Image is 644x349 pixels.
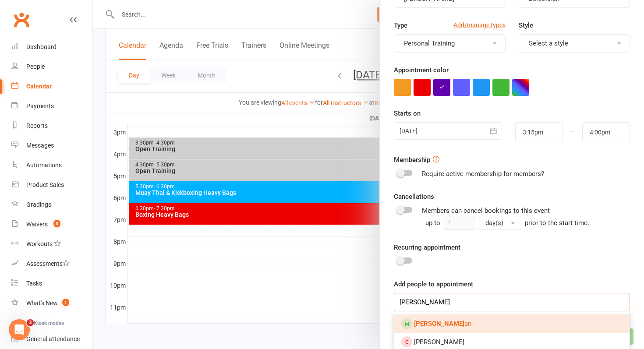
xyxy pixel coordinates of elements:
[11,293,92,313] a: What's New1
[26,83,52,90] div: Calendar
[26,181,64,188] div: Product Sales
[26,260,70,267] div: Assessments
[519,34,630,53] button: Select a style
[11,9,32,31] a: Clubworx
[394,34,505,53] button: Personal Training
[26,102,54,109] div: Payments
[26,335,80,342] div: General attendance
[422,169,544,179] div: Require active membership for members?
[11,96,92,116] a: Payments
[394,65,449,75] label: Appointment color
[422,205,630,230] div: Members can cancel bookings to this event
[26,142,54,149] div: Messages
[394,155,430,165] label: Membership
[11,234,92,254] a: Workouts
[11,175,92,195] a: Product Sales
[26,280,42,287] div: Tasks
[11,274,92,293] a: Tasks
[11,57,92,77] a: People
[26,122,48,129] div: Reports
[394,293,630,311] input: Search and members and prospects
[11,195,92,215] a: Gradings
[394,20,407,31] label: Type
[394,108,421,119] label: Starts on
[414,338,464,346] span: [PERSON_NAME]
[11,155,92,175] a: Automations
[394,242,460,253] label: Recurring appointment
[9,319,30,340] iframe: Intercom live chat
[485,219,503,227] span: day(s)
[62,299,69,306] span: 1
[11,77,92,96] a: Calendar
[26,43,57,50] div: Dashboard
[11,116,92,136] a: Reports
[27,319,34,326] span: 3
[414,320,471,328] span: an
[11,329,92,349] a: General attendance kiosk mode
[26,63,45,70] div: People
[425,216,521,230] div: up to
[529,39,568,47] span: Select a style
[394,279,473,289] label: Add people to appointment
[11,37,92,57] a: Dashboard
[453,20,506,30] a: Add/manage types
[563,122,583,142] div: –
[11,136,92,155] a: Messages
[26,300,58,307] div: What's New
[519,20,533,31] label: Style
[404,39,455,47] span: Personal Training
[26,240,53,247] div: Workouts
[479,216,521,230] button: day(s)
[525,219,589,227] span: prior to the start time.
[11,215,92,234] a: Waivers 3
[26,221,48,228] div: Waivers
[394,191,434,202] label: Cancellations
[26,162,62,169] div: Automations
[26,201,51,208] div: Gradings
[53,220,60,227] span: 3
[11,254,92,274] a: Assessments
[414,320,464,328] strong: [PERSON_NAME]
